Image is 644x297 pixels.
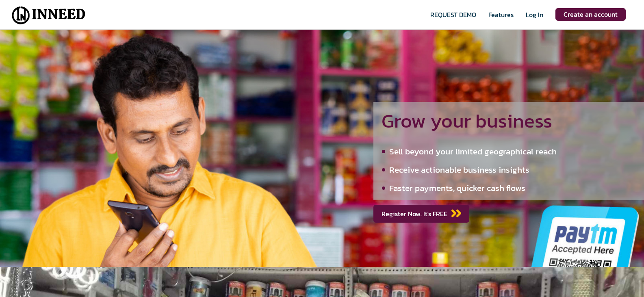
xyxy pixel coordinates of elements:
[451,208,461,218] img: button_arrow.png
[526,10,543,30] span: Log In
[373,102,644,132] h1: Grow your business
[389,145,557,158] span: Sell beyond your limited geographical reach
[430,10,476,30] span: REQUEST DEMO
[488,10,514,30] span: Features
[8,5,89,26] img: Inneed
[373,205,469,223] span: Register Now. It's FREE
[555,8,626,21] a: Create an account
[389,163,529,176] span: Receive actionable business insights
[389,182,525,194] span: Faster payments, quicker cash flows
